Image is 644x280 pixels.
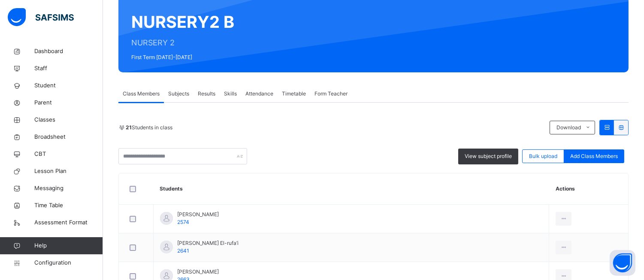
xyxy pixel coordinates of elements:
[177,247,189,254] span: 2641
[224,90,237,98] span: Skills
[198,90,215,98] span: Results
[34,98,103,107] span: Parent
[177,211,219,218] span: [PERSON_NAME]
[610,250,635,276] button: Open asap
[34,64,103,73] span: Staff
[34,218,103,227] span: Assessment Format
[34,150,103,158] span: CBT
[549,173,628,205] th: Actions
[123,90,160,98] span: Class Members
[34,133,103,141] span: Broadsheet
[34,116,103,124] span: Classes
[34,241,103,250] span: Help
[34,201,103,210] span: Time Table
[34,81,103,90] span: Student
[154,173,549,205] th: Students
[314,90,348,98] span: Form Teacher
[34,259,103,267] span: Configuration
[126,124,132,131] b: 21
[168,90,189,98] span: Subjects
[34,184,103,193] span: Messaging
[282,90,306,98] span: Timetable
[126,124,172,131] span: Students in class
[465,152,512,160] span: View subject profile
[556,124,581,131] span: Download
[177,268,219,276] span: [PERSON_NAME]
[529,152,557,160] span: Bulk upload
[34,167,103,176] span: Lesson Plan
[177,239,239,247] span: [PERSON_NAME] El-rufa’i
[570,152,618,160] span: Add Class Members
[177,219,189,225] span: 2574
[8,8,74,26] img: safsims
[34,47,103,56] span: Dashboard
[245,90,273,98] span: Attendance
